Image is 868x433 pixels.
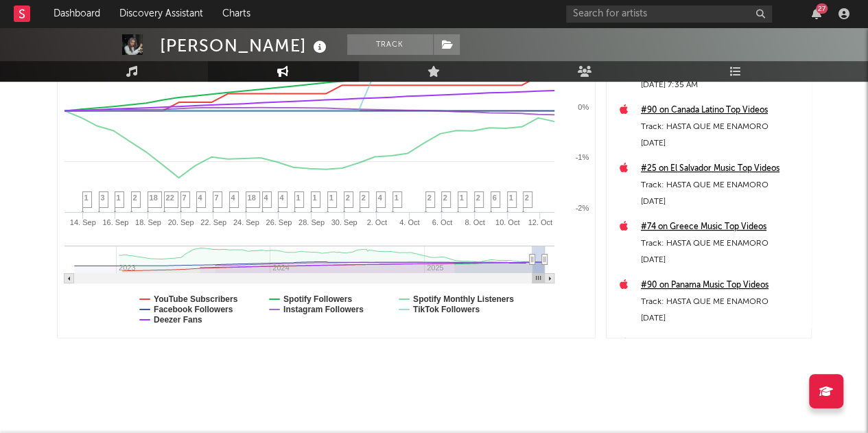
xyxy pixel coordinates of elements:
[641,310,804,327] div: [DATE]
[296,194,301,202] span: 1
[812,8,821,19] button: 27
[160,34,330,57] div: [PERSON_NAME]
[395,194,399,202] span: 1
[432,218,451,226] text: 6. Oct
[135,218,161,226] text: 18. Sep
[298,218,325,226] text: 28. Sep
[69,218,95,226] text: 14. Sep
[133,194,137,202] span: 2
[313,194,317,202] span: 1
[641,294,804,310] div: Track: HASTA QUE ME ENAMORO
[167,218,193,226] text: 20. Sep
[641,277,804,294] a: #90 on Panama Music Top Videos
[816,3,828,14] div: 27
[641,77,804,93] div: [DATE] 7:35 AM
[641,194,804,210] div: [DATE]
[166,194,174,202] span: 22
[575,153,589,161] text: -1%
[215,194,219,202] span: 7
[362,194,366,202] span: 2
[528,218,552,226] text: 12. Oct
[198,194,202,202] span: 4
[412,294,513,304] text: Spotify Monthly Listeners
[102,218,128,226] text: 16. Sep
[443,194,447,202] span: 2
[641,102,804,119] a: #90 on Canada Latino Top Videos
[641,177,804,194] div: Track: HASTA QUE ME ENAMORO
[465,218,484,226] text: 8. Oct
[154,294,238,304] text: YouTube Subscribers
[578,103,589,111] text: 0%
[329,194,333,202] span: 1
[495,218,519,226] text: 10. Oct
[283,294,351,304] text: Spotify Followers
[280,194,284,202] span: 4
[641,135,804,152] div: [DATE]
[154,305,233,314] text: Facebook Followers
[575,204,589,212] text: -2%
[347,34,433,55] button: Track
[641,119,804,135] div: Track: HASTA QUE ME ENAMORO
[231,194,235,202] span: 4
[476,194,480,202] span: 2
[378,194,382,202] span: 4
[366,218,386,226] text: 2. Oct
[566,5,772,23] input: Search for artists
[641,235,804,252] div: Track: HASTA QUE ME ENAMORO
[641,252,804,268] div: [DATE]
[183,194,187,202] span: 7
[101,194,105,202] span: 3
[248,194,256,202] span: 18
[266,218,292,226] text: 26. Sep
[460,194,464,202] span: 1
[283,305,363,314] text: Instagram Followers
[641,336,804,352] a: #177 on Colombia Music Top Videos
[84,194,89,202] span: 1
[399,218,419,226] text: 4. Oct
[641,161,804,177] a: #25 on El Salvador Music Top Videos
[412,305,479,314] text: TikTok Followers
[493,194,497,202] span: 6
[525,194,529,202] span: 2
[264,194,268,202] span: 4
[641,219,804,235] a: #74 on Greece Music Top Videos
[117,194,121,202] span: 1
[150,194,158,202] span: 18
[331,218,357,226] text: 30. Sep
[200,218,226,226] text: 22. Sep
[427,194,432,202] span: 2
[233,218,259,226] text: 24. Sep
[346,194,350,202] span: 2
[154,315,202,325] text: Deezer Fans
[509,194,513,202] span: 1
